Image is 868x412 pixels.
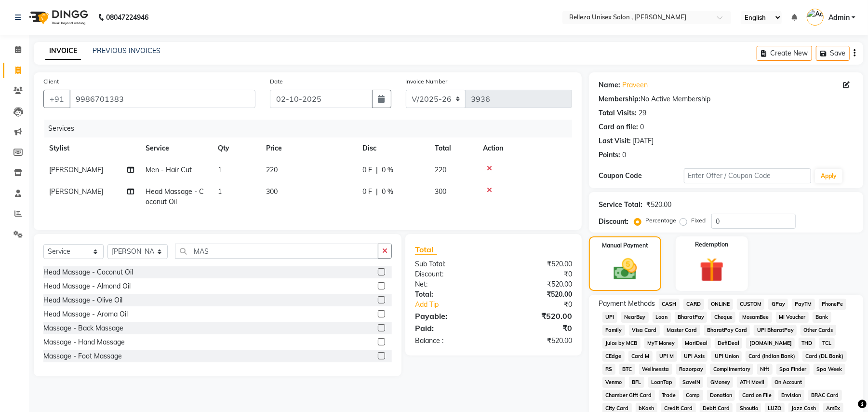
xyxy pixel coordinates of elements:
div: Head Massage - Coconut Oil [43,267,133,277]
span: CEdge [602,351,625,362]
th: Total [429,137,477,159]
span: Head Massage - Coconut Oil [146,187,204,206]
span: [DOMAIN_NAME] [746,338,795,349]
th: Qty [212,137,260,159]
div: ₹520.00 [494,289,579,300]
span: BharatPay Card [704,325,750,336]
label: Fixed [691,216,706,225]
span: UPI [602,312,617,323]
a: Add Tip [408,300,508,310]
div: Massage - Back Massage [43,323,123,333]
div: ₹520.00 [494,279,579,289]
div: Massage - Hand Massage [43,337,125,347]
img: Admin [807,9,824,26]
span: Trade [659,390,679,401]
span: GPay [768,299,788,310]
span: | [376,187,378,197]
th: Disc [357,137,429,159]
th: Stylist [43,137,140,159]
span: GMoney [707,377,733,388]
span: Other Cards [801,325,836,336]
span: Payment Methods [599,299,655,309]
span: 0 F [362,187,372,197]
div: Sub Total: [408,259,494,269]
a: INVOICE [45,42,81,60]
div: ₹0 [494,269,579,279]
span: THD [799,338,815,349]
span: 0 % [382,165,393,175]
button: Save [816,46,850,61]
input: Search or Scan [175,244,378,259]
div: ₹520.00 [494,336,579,346]
span: Bank [813,312,831,323]
span: MI Voucher [776,312,809,323]
span: Spa Week [814,364,845,375]
span: TCL [819,338,835,349]
div: ₹0 [508,300,579,310]
span: MyT Money [644,338,678,349]
span: Visa Card [629,325,660,336]
span: Loan [653,312,671,323]
div: Membership: [599,94,641,104]
span: 1 [218,187,222,196]
a: Praveen [622,80,648,90]
span: UPI M [656,351,677,362]
span: BRAC Card [808,390,842,401]
span: On Account [772,377,805,388]
span: Donation [707,390,735,401]
div: Coupon Code [599,171,683,181]
div: Paid: [408,322,494,334]
div: Last Visit: [599,136,631,146]
div: ₹520.00 [494,259,579,269]
span: CUSTOM [737,299,765,310]
span: Wellnessta [639,364,672,375]
div: Name: [599,80,620,90]
span: ATH Movil [737,377,768,388]
span: 300 [266,187,278,196]
div: Discount: [599,217,628,227]
span: RS [602,364,615,375]
button: Apply [815,169,842,183]
div: Points: [599,150,620,160]
span: 0 % [382,187,393,197]
span: Chamber Gift Card [602,390,655,401]
span: Cheque [711,312,735,323]
input: Enter Offer / Coupon Code [684,168,811,183]
span: Juice by MCB [602,338,641,349]
label: Manual Payment [602,241,648,250]
input: Search by Name/Mobile/Email/Code [69,90,255,108]
span: UPI Union [711,351,742,362]
label: Date [270,77,283,86]
span: CARD [683,299,704,310]
div: Discount: [408,269,494,279]
div: 0 [640,122,644,132]
img: logo [25,4,91,31]
th: Price [260,137,357,159]
span: 0 F [362,165,372,175]
div: Card on file: [599,122,638,132]
div: Services [44,120,579,137]
span: Complimentary [710,364,753,375]
label: Redemption [695,240,728,249]
th: Action [477,137,572,159]
span: 220 [435,165,446,174]
span: Family [602,325,625,336]
span: Total [415,245,437,255]
span: Envision [778,390,804,401]
span: Men - Hair Cut [146,165,192,174]
th: Service [140,137,212,159]
span: UPI Axis [681,351,708,362]
div: ₹520.00 [646,200,671,210]
div: Head Massage - Almond Oil [43,281,131,291]
span: 300 [435,187,446,196]
div: [DATE] [633,136,654,146]
span: MosamBee [739,312,772,323]
div: Net: [408,279,494,289]
span: 1 [218,165,222,174]
div: Total Visits: [599,108,637,118]
span: CASH [659,299,680,310]
label: Client [43,77,59,86]
span: DefiDeal [715,338,743,349]
div: ₹0 [494,322,579,334]
div: 29 [639,108,646,118]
